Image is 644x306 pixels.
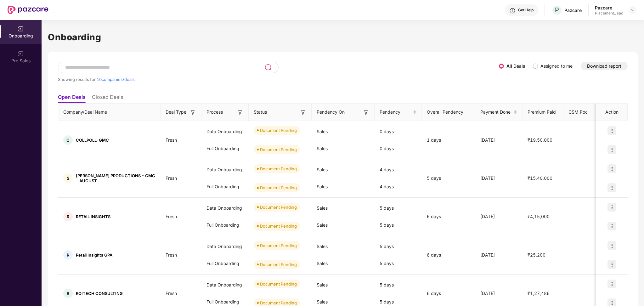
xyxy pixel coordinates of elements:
div: R [63,250,73,260]
div: 5 days [422,175,475,182]
span: Status [254,109,267,116]
span: Fresh [161,252,182,258]
div: Full Onboarding [201,178,249,195]
label: Assigned to me [540,63,573,69]
div: Document Pending [260,127,297,133]
div: Full Onboarding [201,217,249,234]
div: Document Pending [260,281,297,287]
img: svg+xml;base64,PHN2ZyBpZD0iSGVscC0zMngzMiIgeG1sbnM9Imh0dHA6Ly93d3cudzMub3JnLzIwMDAvc3ZnIiB3aWR0aD... [509,8,516,14]
img: icon [607,241,616,250]
span: [PERSON_NAME] PRODUCTIONS - GMC - AUGUST [76,173,155,183]
div: Document Pending [260,146,297,153]
div: 5 days [375,255,422,272]
div: 5 days [375,217,422,234]
img: svg+xml;base64,PHN2ZyB3aWR0aD0iMjQiIGhlaWdodD0iMjUiIHZpZXdCb3g9IjAgMCAyNCAyNSIgZmlsbD0ibm9uZSIgeG... [264,64,272,71]
th: Pendency [375,104,422,121]
img: icon [607,260,616,269]
th: Payment Done [475,104,523,121]
div: [DATE] [475,175,523,182]
span: Process [206,109,223,116]
th: Premium Paid [523,104,563,121]
span: Payment Done [480,109,512,116]
div: Data Onboarding [201,123,249,140]
div: Get Help [518,8,534,13]
button: Download report [581,62,628,70]
div: Pazcare [595,5,623,11]
div: Document Pending [260,184,297,191]
span: Sales [317,129,328,134]
img: icon [607,183,616,192]
img: New Pazcare Logo [8,6,48,14]
div: Full Onboarding [201,255,249,272]
img: svg+xml;base64,PHN2ZyBpZD0iRHJvcGRvd24tMzJ4MzIiIHhtbG5zPSJodHRwOi8vd3d3LnczLm9yZy8yMDAwL3N2ZyIgd2... [630,8,635,13]
span: COLLPOLL-GMC [76,138,109,143]
img: svg+xml;base64,PHN2ZyB3aWR0aD0iMjAiIGhlaWdodD0iMjAiIHZpZXdCb3g9IjAgMCAyMCAyMCIgZmlsbD0ibm9uZSIgeG... [18,51,24,57]
div: Data Onboarding [201,200,249,217]
span: Sales [317,184,328,189]
span: Sales [317,299,328,304]
span: Sales [317,261,328,266]
span: Fresh [161,137,182,143]
th: Action [596,104,628,121]
span: 10 companies/deals [97,77,135,82]
span: Deal Type [166,109,186,116]
span: ₹4,15,000 [523,214,555,219]
div: 0 days [375,140,422,157]
span: Sales [317,146,328,151]
span: Pendency [380,109,412,116]
li: Open Deals [58,94,86,103]
div: S [63,173,73,183]
span: Sales [317,244,328,249]
span: Retail Insights GPA [76,252,112,258]
div: 6 days [422,252,475,258]
div: Data Onboarding [201,238,249,255]
img: svg+xml;base64,PHN2ZyB3aWR0aD0iMTYiIGhlaWdodD0iMTYiIHZpZXdCb3g9IjAgMCAxNiAxNiIgZmlsbD0ibm9uZSIgeG... [190,109,196,116]
img: icon [607,164,616,173]
div: Showing results for [58,77,499,82]
span: Sales [317,222,328,228]
div: 6 days [422,290,475,297]
div: Document Pending [260,223,297,229]
div: Data Onboarding [201,276,249,293]
th: Company/Deal Name [58,104,161,121]
div: Document Pending [260,261,297,268]
span: Pendency On [317,109,345,116]
img: icon [607,126,616,135]
span: Sales [317,167,328,172]
div: Pazcare [564,7,582,13]
div: 5 days [375,200,422,217]
div: C [63,135,73,145]
th: Overall Pendency [422,104,475,121]
span: CSM Poc [568,109,588,116]
img: svg+xml;base64,PHN2ZyB3aWR0aD0iMTYiIGhlaWdodD0iMTYiIHZpZXdCb3g9IjAgMCAxNiAxNiIgZmlsbD0ibm9uZSIgeG... [237,109,243,116]
div: 0 days [375,123,422,140]
span: Fresh [161,291,182,296]
span: P [555,6,559,14]
div: Document Pending [260,204,297,210]
span: ROITECH CONSULTING [76,291,123,296]
div: Placement_lead [595,11,623,16]
img: svg+xml;base64,PHN2ZyB3aWR0aD0iMTYiIGhlaWdodD0iMTYiIHZpZXdCb3g9IjAgMCAxNiAxNiIgZmlsbD0ibm9uZSIgeG... [300,109,306,116]
div: [DATE] [475,137,523,144]
div: Document Pending [260,300,297,306]
h1: Onboarding [48,30,638,44]
div: 4 days [375,178,422,195]
img: icon [607,145,616,154]
div: [DATE] [475,252,523,258]
li: Closed Deals [92,94,123,103]
div: Document Pending [260,242,297,249]
span: ₹25,200 [523,252,551,258]
img: icon [607,222,616,230]
span: Fresh [161,175,182,181]
span: Fresh [161,214,182,219]
div: Data Onboarding [201,161,249,178]
div: [DATE] [475,213,523,220]
span: Sales [317,282,328,287]
img: svg+xml;base64,PHN2ZyB3aWR0aD0iMTYiIGhlaWdodD0iMTYiIHZpZXdCb3g9IjAgMCAxNiAxNiIgZmlsbD0ibm9uZSIgeG... [363,109,369,116]
div: 5 days [375,276,422,293]
span: RETAIL INSIGHTS [76,214,110,219]
span: ₹19,50,000 [523,137,557,143]
div: 4 days [375,161,422,178]
span: ₹1,27,486 [523,291,555,296]
span: Sales [317,205,328,211]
